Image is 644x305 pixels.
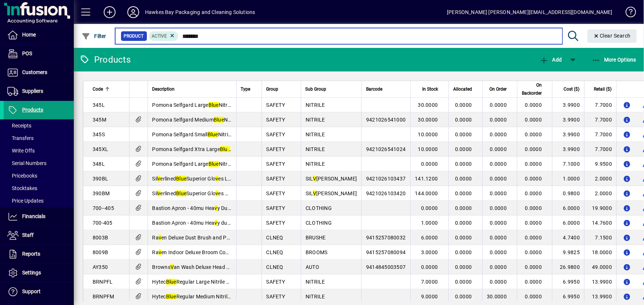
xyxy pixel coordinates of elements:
em: V [313,190,316,196]
td: 7.1000 [552,157,584,171]
span: SAFETY [266,205,285,211]
span: NITRILE [306,102,325,108]
span: Support [22,288,41,294]
td: 7.7000 [584,112,616,127]
a: Stocktakes [4,182,74,194]
span: 6.0000 [421,235,438,241]
em: Blue [209,102,219,108]
span: 0.0000 [455,132,472,137]
a: Staff [4,226,74,245]
span: Suppliers [22,88,43,94]
span: Reports [22,251,40,257]
a: Suppliers [4,82,74,101]
em: v [216,190,218,196]
td: 9.9825 [552,245,584,260]
em: v [158,190,160,196]
td: 6.9950 [552,274,584,289]
span: SAFETY [266,220,285,226]
mat-chip: Activation Status: Active [149,31,179,41]
span: 0.0000 [455,117,472,123]
span: SAFETY [266,279,285,285]
span: Products [22,107,43,113]
span: 0.0000 [490,132,507,137]
a: Price Updates [4,194,74,207]
span: 10.0000 [418,146,438,152]
span: SAFETY [266,176,285,182]
span: CLNEQ [266,235,283,241]
span: 0.0000 [490,235,507,241]
span: Pomona Selfgard Large Nitrile Glo e PF 300mm Cuff 100 per pk [152,161,312,167]
span: 0.0000 [490,117,507,123]
span: NITRILE [306,146,325,152]
span: Add [540,57,562,63]
span: NITRILE [306,132,325,137]
span: 0.0000 [490,146,507,152]
span: 390BL [93,176,108,182]
span: 0.0000 [490,176,507,182]
span: Pomona Selfgard Small Nitrile Disposable Glo es 100 p [152,132,291,137]
span: SIL [PERSON_NAME] [306,190,357,196]
td: 49.0000 [584,260,616,274]
span: Sil erlined Superior Glo es Med [152,190,235,196]
td: 4.7400 [552,230,584,245]
span: Allocated [453,85,472,93]
span: Description [152,85,175,93]
td: 2.0000 [584,171,616,186]
em: V [313,176,316,182]
span: 1.0000 [421,220,438,226]
span: 345S [93,132,105,137]
span: On Backorder [522,81,542,97]
span: 0.0000 [525,176,542,182]
span: 9415257080032 [366,235,406,241]
span: 0.0000 [525,249,542,255]
span: CLNEQ [266,264,283,270]
span: 0.0000 [490,249,507,255]
span: SAFETY [266,146,285,152]
span: 0.0000 [525,146,542,152]
td: 26.9800 [552,260,584,274]
div: Products [79,54,131,66]
span: 0.0000 [421,161,438,167]
span: 9421026541024 [366,146,406,152]
span: 0.0000 [490,190,507,196]
span: 0.0000 [525,102,542,108]
span: 0.0000 [455,161,472,167]
span: On Order [489,85,507,93]
td: 6.0000 [552,215,584,230]
span: CLNEQ [266,249,283,255]
em: V [171,264,174,270]
span: CLOTHING [306,205,332,211]
span: 9421026103437 [366,176,406,182]
span: 0.0000 [525,190,542,196]
div: Sub Group [306,85,357,93]
span: Customers [22,69,47,75]
span: 0.0000 [525,279,542,285]
span: 30.0000 [487,294,507,299]
td: 6.0000 [552,201,584,215]
span: Settings [22,270,41,276]
span: Ra en Indoor Deluxe Broom Complete [152,249,252,255]
span: 9415257080094 [366,249,406,255]
span: 345XL [93,146,108,152]
em: v [216,176,218,182]
td: 1.0000 [552,171,584,186]
td: 3.9900 [552,142,584,157]
span: Price Updates [7,198,44,204]
span: Hytec Regular Medium Nitrile Disposable Glo es 200 p [152,294,289,299]
span: 0.0000 [490,264,507,270]
span: SAFETY [266,102,285,108]
span: 0.0000 [455,279,472,285]
em: Blue [176,176,186,182]
span: 0.0000 [455,146,472,152]
td: 18.0000 [584,245,616,260]
span: 0.0000 [455,190,472,196]
span: 0.0000 [525,294,542,299]
span: Type [241,85,251,93]
span: 0.0000 [455,176,472,182]
span: 9421026541000 [366,117,406,123]
div: Type [241,85,257,93]
span: SAFETY [266,132,285,137]
span: 0.0000 [455,205,472,211]
a: Receipts [4,119,74,132]
td: 13.9900 [584,289,616,304]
